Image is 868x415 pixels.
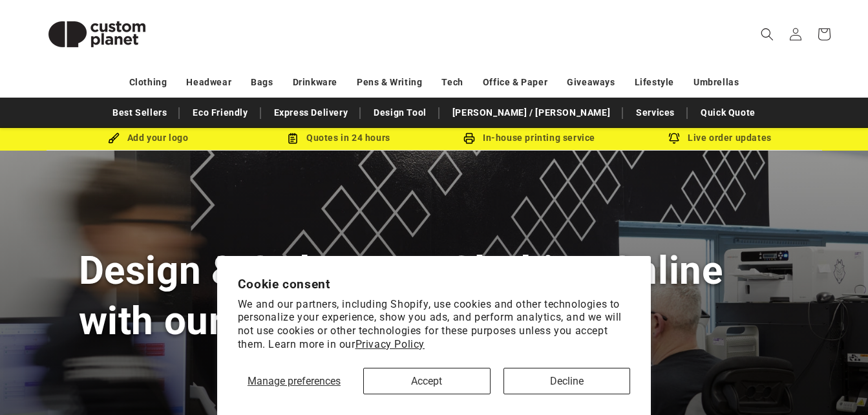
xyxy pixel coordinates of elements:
a: [PERSON_NAME] / [PERSON_NAME] [446,101,617,124]
a: Lifestyle [635,71,674,94]
a: Design Tool [367,101,433,124]
h1: Design & Order Your Clothing Online with our Design Tool [79,246,790,345]
a: Privacy Policy [355,338,425,350]
button: Manage preferences [238,368,350,394]
img: In-house printing [463,133,475,144]
div: Quotes in 24 hours [244,130,434,146]
a: Express Delivery [268,101,355,124]
img: Custom Planet [32,5,162,63]
a: Bags [251,71,273,94]
h2: Cookie consent [238,277,631,292]
a: Services [630,101,681,124]
a: Pens & Writing [357,71,422,94]
a: Giveaways [567,71,615,94]
button: Decline [503,368,631,394]
a: Quick Quote [694,101,762,124]
a: Best Sellers [106,101,173,124]
a: Headwear [186,71,231,94]
div: Live order updates [625,130,816,146]
img: Brush Icon [108,133,120,144]
img: Order updates [668,133,680,144]
a: Eco Friendly [186,101,254,124]
div: Add your logo [53,130,244,146]
img: Order Updates Icon [287,133,299,144]
a: Umbrellas [693,71,739,94]
a: Drinkware [293,71,337,94]
div: In-house printing service [434,130,625,146]
a: Office & Paper [483,71,547,94]
iframe: Chat Widget [803,353,868,415]
p: We and our partners, including Shopify, use cookies and other technologies to personalize your ex... [238,298,631,352]
span: Manage preferences [248,375,341,387]
a: Tech [441,71,463,94]
a: Clothing [129,71,167,94]
summary: Search [753,20,781,48]
button: Accept [363,368,491,394]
